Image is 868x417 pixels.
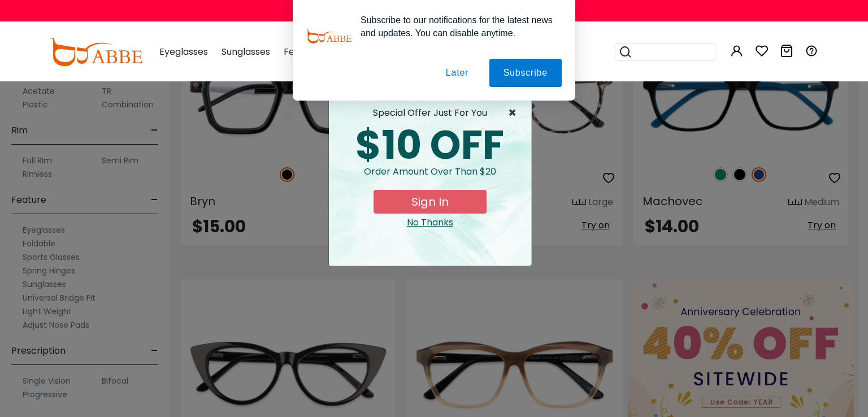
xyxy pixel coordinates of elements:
button: Later [432,59,483,87]
button: Close [508,106,522,120]
div: special offer just for you [338,106,522,120]
button: Subscribe [489,59,562,87]
button: Sign In [374,190,487,214]
img: notification icon [306,14,351,59]
div: Close [338,216,522,229]
div: Order amount over than $20 [338,165,522,190]
div: Subscribe to our notifications for the latest news and updates. You can disable anytime. [351,14,562,40]
div: $10 OFF [338,125,522,165]
span: × [508,106,522,120]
